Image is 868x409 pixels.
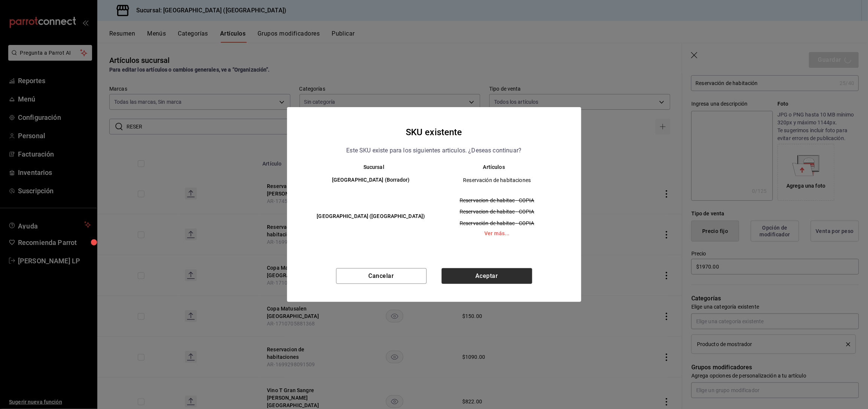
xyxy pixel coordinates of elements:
h6: [GEOGRAPHIC_DATA] ([GEOGRAPHIC_DATA]) [314,212,428,221]
th: Sucursal [302,164,434,170]
span: Reservación de habitaciones [441,176,554,184]
button: Cancelar [336,268,427,284]
span: Reservación de habitac - COPIA [441,219,554,227]
button: Aceptar [442,268,532,284]
h6: [GEOGRAPHIC_DATA] (Borrador) [314,176,428,184]
h4: SKU existente [406,125,462,139]
span: Reservacion de habitac - COPIA [441,208,554,215]
span: Reservacion de habitac - COPIA [441,197,554,204]
p: Este SKU existe para los siguientes articulos. ¿Deseas continuar? [347,146,522,155]
th: Artículos [434,164,566,170]
a: Ver más... [441,231,554,236]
